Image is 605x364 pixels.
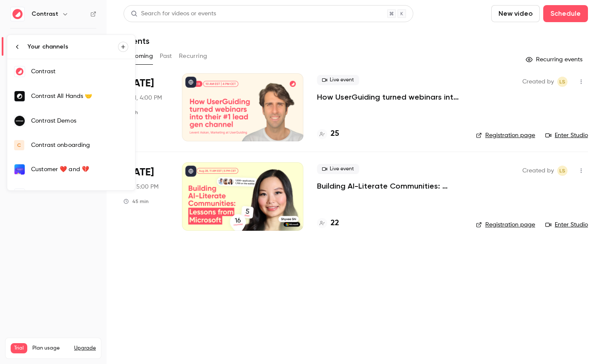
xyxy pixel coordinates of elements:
img: Customer ❤️ and 💔 [14,164,25,175]
div: Contrast [31,67,128,76]
img: Contrast Demos [14,116,25,126]
img: Contrast [14,66,25,77]
div: Your channels [28,43,118,51]
div: Contrast Demos [31,117,128,125]
div: Contrast onboarding [31,141,128,149]
div: Customer ❤️ and 💔 [31,165,128,174]
div: Contrast All Hands 🤝 [31,92,128,100]
img: Contrast All Hands 🤝 [14,91,25,101]
span: C [17,141,21,149]
img: Nathan @ Contrast [14,189,25,199]
div: [PERSON_NAME] @ Contrast [31,190,128,198]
